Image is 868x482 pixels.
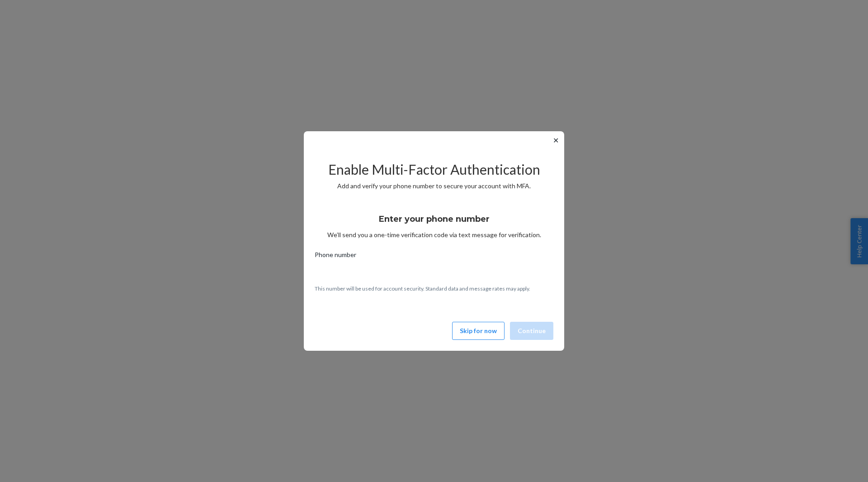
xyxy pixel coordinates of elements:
[315,285,553,292] p: This number will be used for account security. Standard data and message rates may apply.
[315,250,356,263] span: Phone number
[510,322,553,340] button: Continue
[315,162,553,177] h2: Enable Multi-Factor Authentication
[315,206,553,239] div: We’ll send you a one-time verification code via text message for verification.
[551,135,561,146] button: ✕
[315,181,553,191] p: Add and verify your phone number to secure your account with MFA.
[452,322,505,340] button: Skip for now
[379,213,490,225] h3: Enter your phone number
